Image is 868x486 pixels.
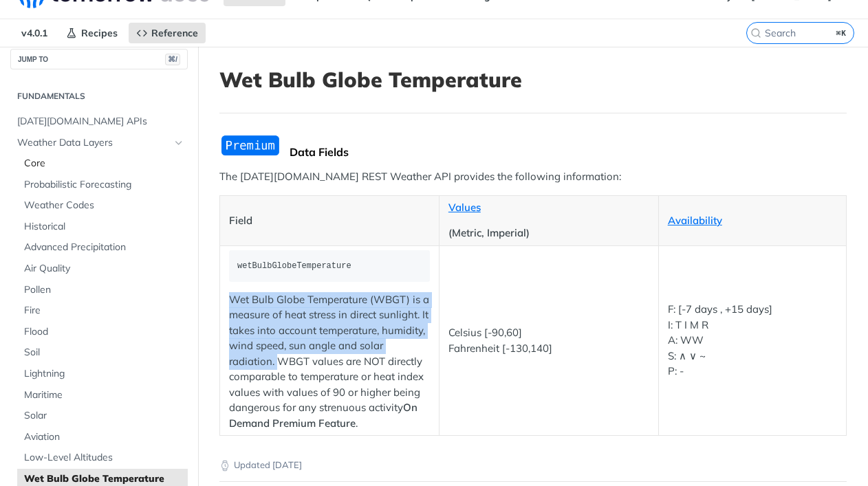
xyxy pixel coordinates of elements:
[219,67,847,92] h1: Wet Bulb Globe Temperature
[165,54,180,65] span: ⌘/
[17,385,188,406] a: Maritime
[448,325,649,356] p: Celsius [-90,60] Fahrenheit [-130,140]
[24,409,184,423] span: Solar
[17,427,188,448] a: Aviation
[17,153,188,174] a: Core
[17,115,184,129] span: [DATE][DOMAIN_NAME] APIs
[17,406,188,426] a: Solar
[24,325,184,339] span: Flood
[219,169,847,185] p: The [DATE][DOMAIN_NAME] REST Weather API provides the following information:
[219,459,847,472] p: Updated [DATE]
[24,220,184,234] span: Historical
[10,133,188,153] a: Weather Data LayersHide subpages for Weather Data Layers
[17,280,188,300] a: Pollen
[237,261,351,271] span: wetBulbGlobeTemperature
[17,322,188,342] a: Flood
[81,27,118,39] span: Recipes
[229,213,430,229] p: Field
[17,237,188,258] a: Advanced Precipitation
[24,346,184,360] span: Soil
[833,26,850,40] kbd: ⌘K
[24,367,184,381] span: Lightning
[17,448,188,468] a: Low-Level Altitudes
[17,175,188,195] a: Probabilistic Forecasting
[10,90,188,102] h2: Fundamentals
[10,49,188,69] button: JUMP TO⌘/
[668,214,722,227] a: Availability
[24,157,184,170] span: Core
[10,111,188,132] a: [DATE][DOMAIN_NAME] APIs
[24,241,184,254] span: Advanced Precipitation
[24,430,184,444] span: Aviation
[17,136,170,150] span: Weather Data Layers
[448,201,481,214] a: Values
[24,451,184,465] span: Low-Level Altitudes
[24,178,184,192] span: Probabilistic Forecasting
[129,23,206,43] a: Reference
[24,199,184,212] span: Weather Codes
[17,300,188,321] a: Fire
[24,283,184,297] span: Pollen
[668,302,837,379] p: F: [-7 days , +15 days] I: T I M R A: WW S: ∧ ∨ ~ P: -
[173,137,184,148] button: Hide subpages for Weather Data Layers
[229,401,417,430] strong: On Demand Premium Feature
[24,472,184,486] span: Wet Bulb Globe Temperature
[24,304,184,318] span: Fire
[14,23,55,43] span: v4.0.1
[17,342,188,363] a: Soil
[229,292,430,432] p: Wet Bulb Globe Temperature (WBGT) is a measure of heat stress in direct sunlight. It takes into a...
[24,388,184,402] span: Maritime
[448,225,649,241] p: (Metric, Imperial)
[17,217,188,237] a: Historical
[151,27,198,39] span: Reference
[58,23,125,43] a: Recipes
[17,258,188,279] a: Air Quality
[17,364,188,384] a: Lightning
[17,195,188,216] a: Weather Codes
[750,27,761,38] svg: Search
[24,262,184,276] span: Air Quality
[290,145,847,159] div: Data Fields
